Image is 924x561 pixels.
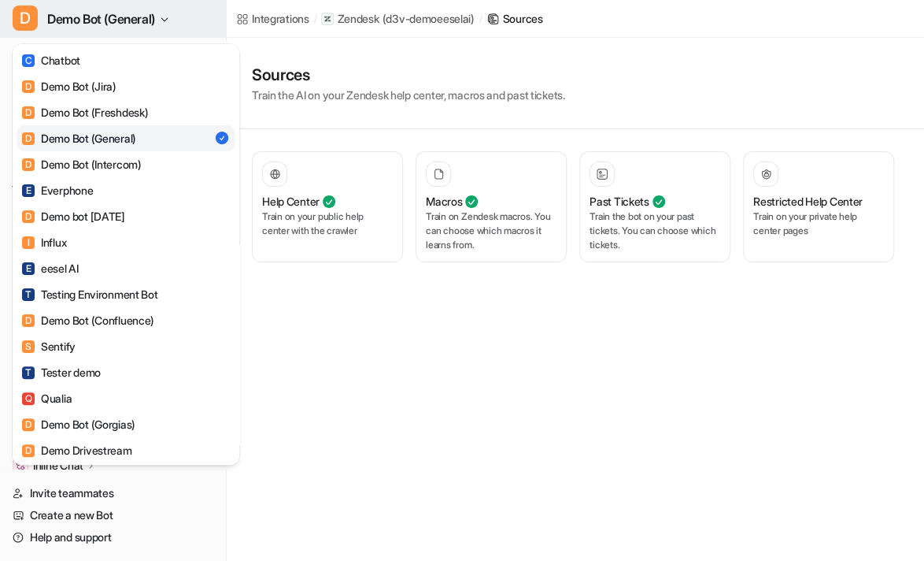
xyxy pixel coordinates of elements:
div: Demo Bot (Freshdesk) [22,104,148,121]
div: Chatbot [22,52,80,69]
span: D [22,210,35,223]
div: Demo Bot (Jira) [22,78,116,95]
span: D [22,106,35,119]
div: Demo Bot (Intercom) [22,156,142,173]
span: Q [22,392,35,405]
div: Demo Bot (Gorgias) [22,416,135,433]
div: Influx [22,234,66,251]
div: Demo Bot (General) [22,130,136,147]
div: Demo Bot (Confluence) [22,312,154,329]
span: T [22,366,35,379]
div: Qualia [22,390,72,407]
span: D [13,6,38,31]
span: E [22,184,35,197]
div: Testing Environment Bot [22,286,158,303]
span: D [22,132,35,145]
span: E [22,262,35,275]
span: C [22,54,35,67]
div: Demo bot [DATE] [22,208,125,225]
span: T [22,288,35,301]
div: Everphone [22,182,93,199]
span: S [22,340,35,353]
div: eesel AI [22,260,79,277]
div: Demo Drivestream [22,442,132,459]
span: D [22,80,35,93]
span: D [22,314,35,327]
div: DDemo Bot (General) [13,44,239,465]
span: D [22,418,35,431]
span: D [22,158,35,171]
span: Demo Bot (General) [47,8,155,30]
div: Sentify [22,338,76,355]
span: D [22,444,35,457]
div: Tester demo [22,364,101,381]
span: I [22,236,35,249]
